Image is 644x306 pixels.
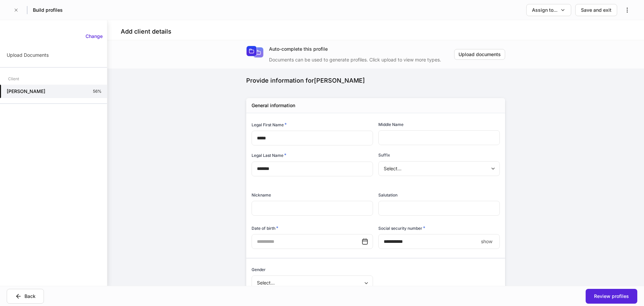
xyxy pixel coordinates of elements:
h6: Gender [252,266,266,273]
div: Auto-complete this profile [269,46,454,52]
div: Change [86,33,103,40]
h6: Suffix [378,152,390,158]
div: Back [24,293,36,300]
h4: Add client details [121,28,171,36]
h5: General information [252,102,295,109]
p: 56% [93,89,102,94]
button: Save and exit [575,4,617,16]
button: Assign to... [526,4,571,16]
h5: [PERSON_NAME] [7,88,45,95]
h6: Legal First Name [252,121,287,128]
div: Provide information for [PERSON_NAME] [246,77,505,85]
div: Save and exit [581,7,611,13]
div: Upload documents [459,51,501,58]
p: show [481,238,492,245]
p: Upload Documents [7,52,49,58]
h5: Build profiles [33,7,63,13]
div: Select... [252,275,373,290]
button: Upload documents [454,49,505,60]
div: Select... [378,161,499,176]
div: Documents can be used to generate profiles. Click upload to view more types. [269,52,454,63]
button: Back [7,289,44,304]
div: Client [8,73,19,85]
h6: Middle Name [378,121,404,128]
div: Review profiles [594,293,629,300]
div: Assign to... [532,7,557,13]
h6: Legal Last Name [252,152,286,159]
button: Change [81,31,107,42]
h6: Salutation [378,192,397,198]
button: Review profiles [586,289,637,304]
h6: Nickname [252,192,271,198]
h6: Date of birth [252,225,278,231]
h6: Social security number [378,225,425,231]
